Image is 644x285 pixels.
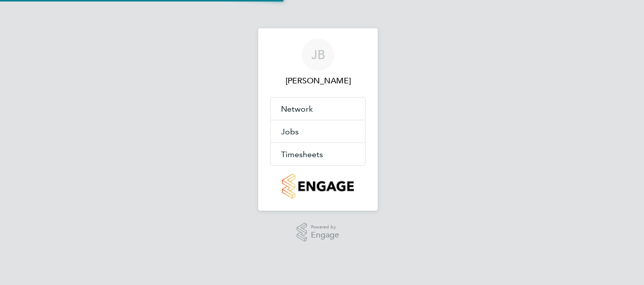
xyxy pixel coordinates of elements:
a: JB[PERSON_NAME] [270,38,366,87]
span: Timesheets [281,150,323,159]
span: Jobs [281,127,299,136]
nav: Main navigation [258,28,378,211]
a: Go to home page [270,174,366,199]
span: Network [281,104,313,114]
button: Timesheets [271,143,365,165]
span: JB [311,48,325,61]
img: countryside-properties-logo-retina.png [282,174,353,199]
button: Network [271,98,365,120]
button: Jobs [271,120,365,142]
span: James Ballantyne [270,75,366,87]
span: Powered by [311,223,339,231]
span: Engage [311,231,339,240]
a: Powered byEngage [297,223,340,242]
